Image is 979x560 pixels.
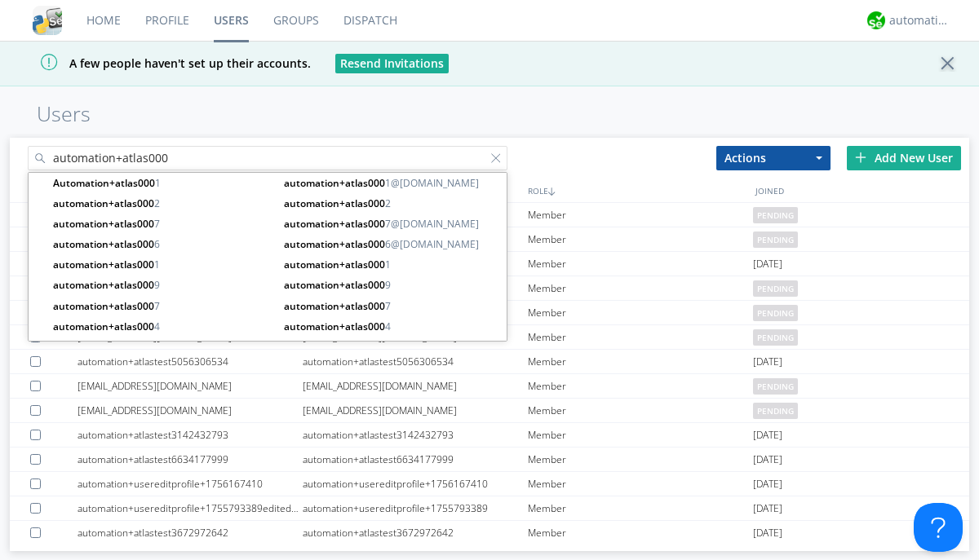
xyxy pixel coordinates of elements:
[10,374,969,399] a: [EMAIL_ADDRESS][DOMAIN_NAME][EMAIL_ADDRESS][DOMAIN_NAME]Memberpending
[753,423,782,448] span: [DATE]
[303,374,528,398] div: [EMAIL_ADDRESS][DOMAIN_NAME]
[284,339,503,355] span: 6
[53,320,154,333] strong: automation+atlas000
[303,350,528,373] div: automation+atlastest5056306534
[53,339,272,355] span: 6
[303,472,528,496] div: automation+usereditprofile+1756167410
[284,258,385,271] strong: automation+atlas000
[335,54,449,73] button: Resend Invitations
[753,280,798,297] span: pending
[284,257,503,272] span: 1
[914,503,963,552] iframe: Toggle Customer Support
[284,299,385,313] strong: automation+atlas000
[284,278,385,292] strong: automation+atlas000
[28,146,507,170] input: Search users
[524,179,751,202] div: ROLE
[528,350,753,373] div: Member
[284,196,503,211] span: 2
[753,252,782,276] span: [DATE]
[303,399,528,422] div: [EMAIL_ADDRESS][DOMAIN_NAME]
[10,448,969,472] a: automation+atlastest6634177999automation+atlastest6634177999Member[DATE]
[10,423,969,448] a: automation+atlastest3142432793automation+atlastest3142432793Member[DATE]
[284,196,385,210] strong: automation+atlas000
[10,521,969,545] a: automation+atlastest3672972642automation+atlastest3672972642Member[DATE]
[78,423,303,447] div: automation+atlastest3142432793
[33,6,62,35] img: cddb5a64eb264b2086981ab96f4c1ba7
[528,276,753,300] div: Member
[53,196,272,211] span: 2
[10,472,969,496] a: automation+usereditprofile+1756167410automation+usereditprofile+1756167410Member[DATE]
[528,521,753,545] div: Member
[753,378,798,395] span: pending
[53,278,154,292] strong: automation+atlas000
[78,496,303,520] div: automation+usereditprofile+1755793389editedautomation+usereditprofile+1755793389
[528,325,753,349] div: Member
[10,203,969,227] a: [EMAIL_ADDRESS][DOMAIN_NAME][EMAIL_ADDRESS][DOMAIN_NAME]Memberpending
[528,374,753,398] div: Member
[53,217,154,231] strong: automation+atlas000
[528,399,753,422] div: Member
[284,320,385,333] strong: automation+atlas000
[53,299,154,313] strong: automation+atlas000
[753,305,798,321] span: pending
[284,277,503,293] span: 9
[284,175,503,191] span: 1@[DOMAIN_NAME]
[53,277,272,293] span: 9
[284,236,503,252] span: 6@[DOMAIN_NAME]
[716,146,831,170] button: Actions
[753,350,782,374] span: [DATE]
[753,207,798,223] span: pending
[53,340,154,354] strong: automation+atlas000
[855,152,866,163] img: plus.svg
[753,472,782,496] span: [DATE]
[284,340,385,354] strong: automation+atlas000
[10,350,969,374] a: automation+atlastest5056306534automation+atlastest5056306534Member[DATE]
[528,252,753,276] div: Member
[753,329,798,346] span: pending
[53,236,272,252] span: 6
[53,196,154,210] strong: automation+atlas000
[10,252,969,276] a: automation+usereditprofile+1755645356automation+usereditprofile+1755645356Member[DATE]
[303,521,528,545] div: automation+atlastest3672972642
[528,203,753,227] div: Member
[528,227,753,251] div: Member
[753,231,798,248] span: pending
[78,521,303,545] div: automation+atlastest3672972642
[53,175,272,191] span: 1
[889,12,950,29] div: automation+atlas
[303,496,528,520] div: automation+usereditprofile+1755793389
[78,374,303,398] div: [EMAIL_ADDRESS][DOMAIN_NAME]
[53,216,272,231] span: 7
[53,319,272,334] span: 4
[753,496,782,521] span: [DATE]
[753,403,798,419] span: pending
[284,319,503,334] span: 4
[528,301,753,324] div: Member
[53,298,272,314] span: 7
[753,521,782,545] span: [DATE]
[10,399,969,423] a: [EMAIL_ADDRESS][DOMAIN_NAME][EMAIL_ADDRESS][DOMAIN_NAME]Memberpending
[867,11,885,29] img: d2d01cd9b4174d08988066c6d424eccd
[78,472,303,496] div: automation+usereditprofile+1756167410
[10,301,969,325] a: [EMAIL_ADDRESS][DOMAIN_NAME][EMAIL_ADDRESS][DOMAIN_NAME]Memberpending
[751,179,979,202] div: JOINED
[10,325,969,350] a: [EMAIL_ADDRESS][DOMAIN_NAME][EMAIL_ADDRESS][DOMAIN_NAME]Memberpending
[78,350,303,373] div: automation+atlastest5056306534
[528,496,753,520] div: Member
[10,496,969,521] a: automation+usereditprofile+1755793389editedautomation+usereditprofile+1755793389automation+usered...
[303,448,528,471] div: automation+atlastest6634177999
[53,237,154,251] strong: automation+atlas000
[284,237,385,251] strong: automation+atlas000
[10,276,969,301] a: [EMAIL_ADDRESS][DOMAIN_NAME][EMAIL_ADDRESS][DOMAIN_NAME]Memberpending
[753,448,782,472] span: [DATE]
[53,176,155,190] strong: Automation+atlas000
[847,146,961,170] div: Add New User
[53,258,154,271] strong: automation+atlas000
[303,423,528,447] div: automation+atlastest3142432793
[53,257,272,272] span: 1
[284,216,503,231] span: 7@[DOMAIN_NAME]
[284,298,503,314] span: 7
[78,399,303,422] div: [EMAIL_ADDRESS][DOMAIN_NAME]
[528,448,753,471] div: Member
[528,472,753,496] div: Member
